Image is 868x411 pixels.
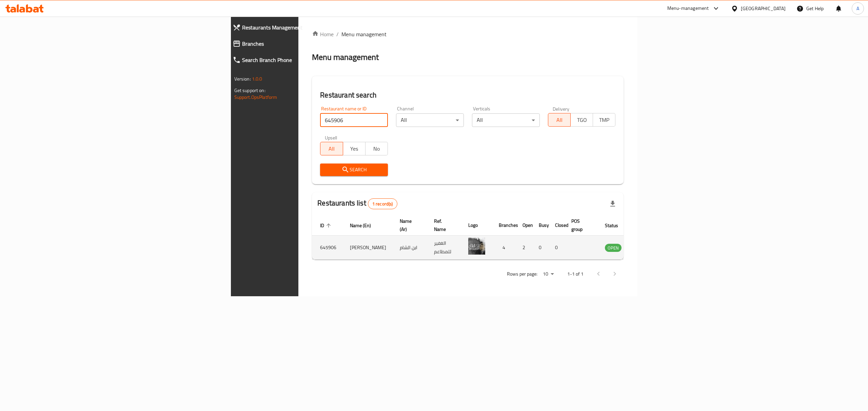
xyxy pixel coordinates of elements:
[472,113,540,127] div: All
[312,30,624,38] nav: breadcrumb
[320,90,615,100] h2: Restaurant search
[553,106,570,111] label: Delivery
[320,113,388,127] input: Search for restaurant name or ID..
[468,238,485,255] img: Ibn Alsham
[252,74,262,83] span: 1.0.0
[571,217,591,233] span: POS group
[548,113,571,127] button: All
[507,270,537,278] p: Rows per page:
[242,56,371,64] span: Search Branch Phone
[368,201,397,207] span: 1 record(s)
[368,198,397,209] div: Total records count
[493,215,517,236] th: Branches
[320,142,343,155] button: All
[320,164,388,176] button: Search
[323,144,340,154] span: All
[605,244,622,252] span: OPEN
[227,36,376,52] a: Branches
[368,144,385,154] span: No
[605,221,627,230] span: Status
[365,142,388,155] button: No
[605,196,621,212] div: Export file
[242,40,371,48] span: Branches
[667,4,709,13] div: Menu-management
[227,19,376,36] a: Restaurants Management
[234,93,277,102] a: Support.OpsPlatform
[593,113,615,127] button: TMP
[396,113,464,127] div: All
[533,236,550,260] td: 0
[493,236,517,260] td: 4
[605,244,622,252] div: OPEN
[550,215,566,236] th: Closed
[312,215,664,260] table: enhanced table
[573,115,590,125] span: TGO
[429,236,463,260] td: الغفير للمطاعم
[741,5,786,12] div: [GEOGRAPHIC_DATA]
[550,236,566,260] td: 0
[346,144,363,154] span: Yes
[533,215,550,236] th: Busy
[517,215,533,236] th: Open
[325,166,382,174] span: Search
[856,5,859,12] span: A
[325,135,337,140] label: Upsell
[551,115,568,125] span: All
[570,113,593,127] button: TGO
[350,221,380,230] span: Name (En)
[540,269,556,279] div: Rows per page:
[317,198,397,209] h2: Restaurants list
[434,217,455,233] span: Ref. Name
[596,115,613,125] span: TMP
[343,142,366,155] button: Yes
[242,23,371,31] span: Restaurants Management
[234,86,265,95] span: Get support on:
[320,221,333,230] span: ID
[400,217,420,233] span: Name (Ar)
[394,236,429,260] td: ابن الشام
[463,215,493,236] th: Logo
[234,74,251,83] span: Version:
[567,270,584,278] p: 1-1 of 1
[227,52,376,68] a: Search Branch Phone
[517,236,533,260] td: 2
